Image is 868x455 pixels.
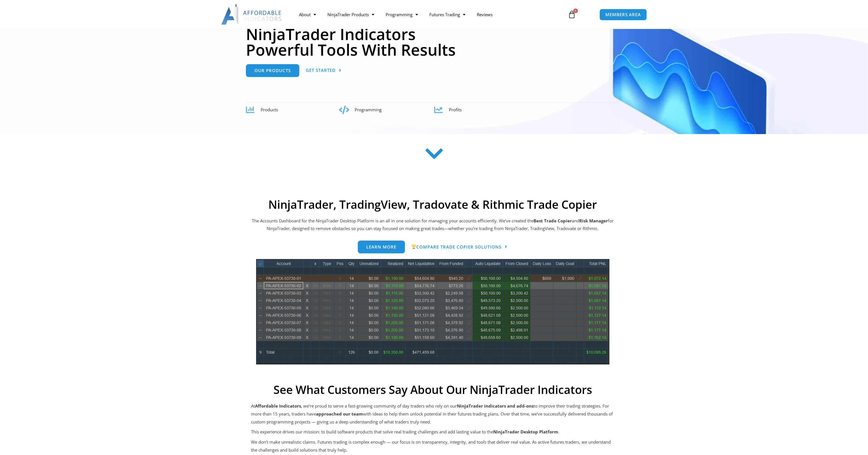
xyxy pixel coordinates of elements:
[221,4,282,25] img: LogoAI | Affordable Indicators – NinjaTrader
[559,6,584,23] a: 0
[293,8,561,21] nav: Menu
[251,198,614,211] h2: NinjaTrader, TradingView, Tradovate & Rithmic Trade Copier
[579,218,608,224] strong: Risk Manager
[321,8,380,21] a: NinjaTrader Products
[471,8,498,21] a: Reviews
[255,403,301,409] strong: Affordable Indicators
[423,8,471,21] a: Futures Trading
[251,438,614,454] p: We don’t make unrealistic claims. Futures trading is complex enough — our focus is on transparenc...
[411,241,507,254] a: 🏆Compare Trade Copier Solutions
[254,68,291,73] span: Our Products
[246,26,622,57] h1: NinjaTrader Indicators Powerful Tools With Results
[493,429,558,435] strong: NinjaTrader Desktop Platform
[246,64,299,77] a: Our Products
[599,9,647,20] a: MEMBERS AREA
[251,383,614,396] h2: See What Customers Say About Our NinjaTrader Indicators
[457,403,534,409] strong: NinjaTrader indicators and add-ons
[293,8,321,21] a: About
[534,218,572,224] b: Best Trade Copier
[366,245,396,249] span: Learn more
[412,245,416,249] img: 🏆
[605,12,641,17] span: MEMBERS AREA
[251,402,614,426] p: At , we’re proud to serve a fast-growing community of day traders who rely on our to improve thei...
[573,9,578,13] span: 0
[316,411,363,417] strong: approached our team
[256,259,609,364] img: wideview8 28 2 | Affordable Indicators – NinjaTrader
[380,8,423,21] a: Programming
[261,107,278,112] span: Products
[251,217,614,233] p: The Accounts Dashboard for the NinjaTrader Desktop Platform is an all in one solution for managin...
[411,245,501,249] span: Compare Trade Copier Solutions
[358,241,405,253] a: Learn more
[306,68,336,72] span: Get Started
[449,107,462,112] span: Profits
[355,107,382,112] span: Programming
[251,428,614,436] p: This experience drives our mission: to build software products that solve real trading challenges...
[306,64,342,77] a: Get Started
